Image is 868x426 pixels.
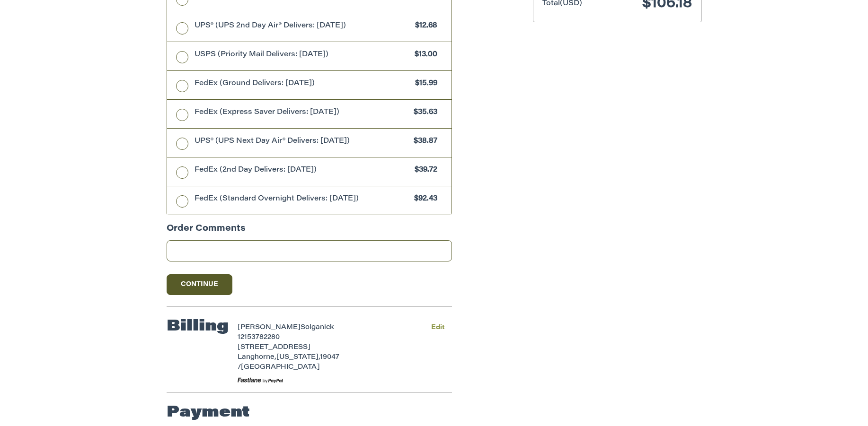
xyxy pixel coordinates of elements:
span: FedEx (Express Saver Delivers: [DATE]) [195,107,409,118]
button: Continue [167,274,233,295]
span: [GEOGRAPHIC_DATA] [241,364,320,371]
span: USPS (Priority Mail Delivers: [DATE]) [195,50,410,61]
span: Langhorne, [238,354,276,361]
span: 12153782280 [238,334,280,341]
span: [US_STATE], [276,354,320,361]
h2: Payment [167,403,250,422]
span: Solganick [301,324,334,331]
span: $15.99 [411,78,438,89]
span: $39.72 [410,165,438,176]
span: $92.43 [410,194,438,205]
span: [STREET_ADDRESS] [238,344,310,351]
span: UPS® (UPS Next Day Air® Delivers: [DATE]) [195,136,409,147]
h2: Billing [167,317,229,336]
span: $35.63 [409,107,438,118]
span: $38.87 [409,136,438,147]
span: UPS® (UPS 2nd Day Air® Delivers: [DATE]) [195,21,411,32]
span: [PERSON_NAME] [238,324,301,331]
span: $12.68 [411,21,438,32]
span: $13.00 [410,50,438,61]
span: FedEx (Standard Overnight Delivers: [DATE]) [195,194,410,205]
span: FedEx (2nd Day Delivers: [DATE]) [195,165,410,176]
legend: Order Comments [167,223,246,240]
button: Edit [424,321,452,334]
span: FedEx (Ground Delivers: [DATE]) [195,78,411,89]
